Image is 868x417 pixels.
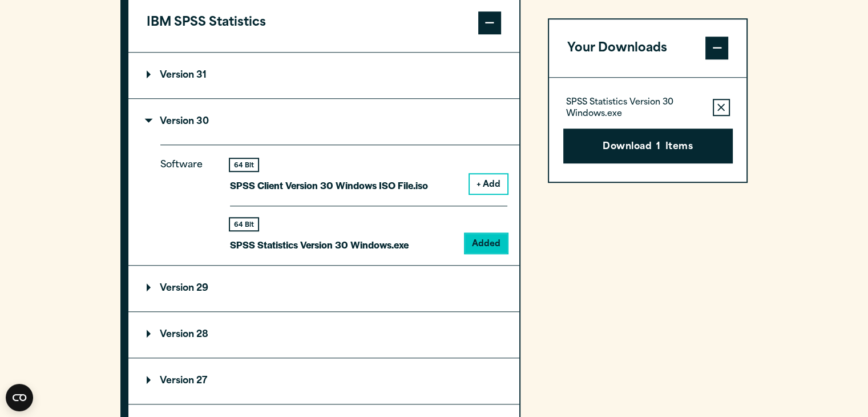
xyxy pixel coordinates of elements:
button: + Add [470,174,507,194]
button: Added [465,234,507,253]
summary: Version 27 [128,358,519,404]
summary: Version 31 [128,53,519,98]
button: Download1Items [563,129,733,164]
p: Software [160,157,212,243]
p: Version 27 [147,376,207,386]
summary: Version 30 [128,99,519,145]
span: 1 [656,140,660,155]
p: Version 29 [147,284,208,293]
div: 64 Bit [230,159,258,171]
summary: Version 29 [128,266,519,311]
p: Version 31 [147,71,207,80]
p: SPSS Client Version 30 Windows ISO File.iso [230,177,428,194]
p: Version 30 [147,117,209,126]
button: Open CMP widget [6,384,33,411]
summary: Version 28 [128,312,519,358]
div: Your Downloads [549,78,747,182]
p: SPSS Statistics Version 30 Windows.exe [230,236,409,253]
p: Version 28 [147,330,208,339]
button: Your Downloads [549,19,747,78]
div: 64 Bit [230,218,258,230]
p: SPSS Statistics Version 30 Windows.exe [566,98,704,121]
